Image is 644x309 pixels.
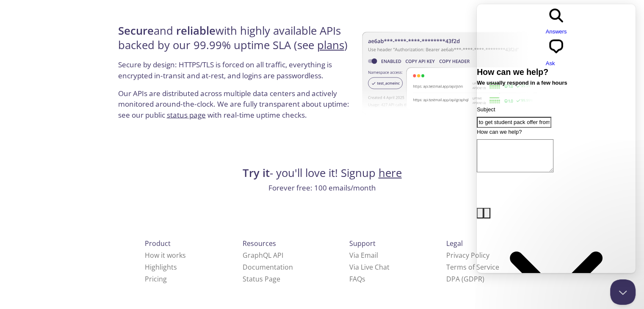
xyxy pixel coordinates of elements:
iframe: Help Scout Beacon - Close [610,279,636,305]
a: FAQ [349,274,365,284]
a: status page [167,110,206,120]
iframe: Help Scout Beacon - Live Chat, Contact Form, and Knowledge Base [477,4,636,273]
a: Via Live Chat [349,262,390,272]
a: Via Email [349,251,378,260]
a: plans [317,38,344,52]
span: Resources [243,239,276,248]
a: Privacy Policy [446,251,489,260]
a: Documentation [243,262,293,272]
span: Legal [446,239,463,248]
a: Pricing [145,274,167,284]
a: How it works [145,251,186,260]
strong: Secure [118,23,154,38]
h4: and with highly available APIs backed by our 99.99% uptime SLA (see ) [118,24,354,60]
img: uptime [362,6,536,141]
span: s [362,274,365,284]
a: Terms of Service [446,262,499,272]
a: DPA (GDPR) [446,274,484,284]
a: Highlights [145,262,177,272]
p: Forever free: 100 emails/month [116,182,529,193]
p: Secure by design: HTTPS/TLS is forced on all traffic, everything is encrypted in-transit and at-r... [118,59,354,88]
span: Support [349,239,376,248]
h4: - you'll love it! Signup [116,166,529,180]
a: Status Page [243,274,280,284]
a: here [379,166,402,180]
strong: Try it [243,166,270,180]
strong: reliable [176,23,216,38]
span: Product [145,239,171,248]
a: GraphQL API [243,251,283,260]
p: Our APIs are distributed across multiple data centers and actively monitored around-the-clock. We... [118,88,354,127]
